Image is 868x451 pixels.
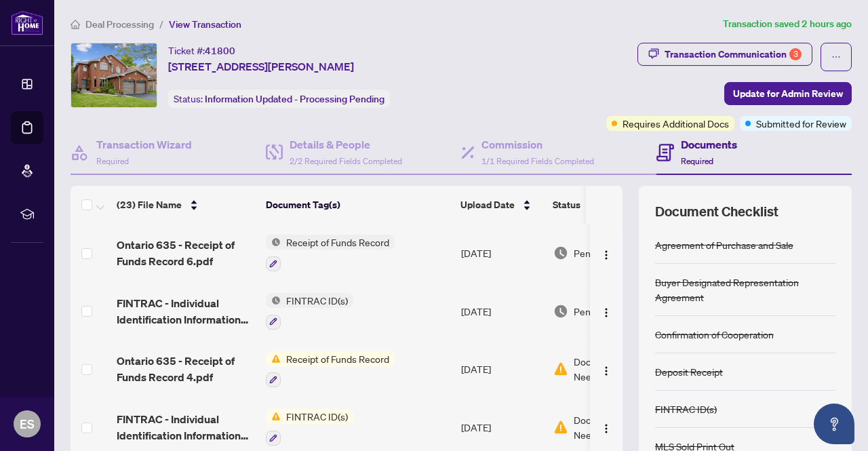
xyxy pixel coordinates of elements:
span: ES [20,414,35,433]
img: Logo [601,250,612,260]
th: Status [547,186,663,224]
span: (23) File Name [117,197,182,212]
img: Document Status [553,420,568,435]
td: [DATE] [456,340,548,399]
button: Status IconFINTRAC ID(s) [266,409,353,446]
img: Status Icon [266,351,281,366]
button: Logo [595,242,617,264]
span: Document Needs Work [574,412,644,442]
span: Pending Review [574,246,642,260]
span: home [71,20,80,29]
span: FINTRAC ID(s) [281,409,353,424]
span: Ontario 635 - Receipt of Funds Record 6.pdf [117,237,255,269]
span: Status [553,197,580,212]
span: 41800 [205,45,235,57]
span: Information Updated - Processing Pending [205,93,384,105]
span: Deal Processing [85,18,154,31]
span: Required [681,156,713,166]
span: 2/2 Required Fields Completed [290,156,402,166]
div: Buyer Designated Representation Agreement [655,275,835,305]
div: Agreement of Purchase and Sale [655,237,793,252]
img: Status Icon [266,235,281,250]
img: logo [11,10,43,35]
button: Logo [595,358,617,380]
span: Document Needs Work [574,354,644,384]
div: Confirmation of Cooperation [655,327,774,342]
img: IMG-E12189328_1.jpg [71,43,157,107]
td: [DATE] [456,282,548,340]
span: View Transaction [169,18,241,31]
span: Document Checklist [655,202,778,221]
img: Status Icon [266,293,281,308]
span: FINTRAC ID(s) [281,293,353,308]
span: [STREET_ADDRESS][PERSON_NAME] [168,58,354,75]
span: Receipt of Funds Record [281,351,395,366]
span: 1/1 Required Fields Completed [481,156,594,166]
h4: Transaction Wizard [96,136,192,153]
h4: Commission [481,136,594,153]
div: Status: [168,90,390,108]
button: Transaction Communication3 [637,43,812,66]
button: Status IconReceipt of Funds Record [266,351,395,388]
span: ellipsis [831,52,841,62]
img: Status Icon [266,409,281,424]
th: (23) File Name [111,186,260,224]
span: Upload Date [460,197,515,212]
div: Ticket #: [168,43,235,58]
button: Status IconReceipt of Funds Record [266,235,395,271]
div: Deposit Receipt [655,364,723,379]
button: Update for Admin Review [724,82,852,105]
button: Logo [595,300,617,322]
button: Open asap [814,404,854,444]
td: [DATE] [456,224,548,282]
span: Receipt of Funds Record [281,235,395,250]
article: Transaction saved 2 hours ago [723,16,852,32]
img: Logo [601,307,612,318]
th: Upload Date [455,186,547,224]
h4: Details & People [290,136,402,153]
li: / [159,16,163,32]
span: FINTRAC - Individual Identification Information Record 5.pdf [117,411,255,444]
div: Transaction Communication [665,43,802,65]
img: Document Status [553,246,568,260]
span: Requires Additional Docs [623,116,729,131]
span: Required [96,156,129,166]
span: Ontario 635 - Receipt of Funds Record 4.pdf [117,353,255,385]
div: 3 [789,48,802,60]
span: Submitted for Review [756,116,846,131]
button: Logo [595,416,617,438]
span: FINTRAC - Individual Identification Information Record 8.pdf [117,295,255,328]
span: Update for Admin Review [733,83,843,104]
h4: Documents [681,136,737,153]
th: Document Tag(s) [260,186,455,224]
img: Logo [601,366,612,376]
img: Document Status [553,361,568,376]
div: FINTRAC ID(s) [655,401,717,416]
button: Status IconFINTRAC ID(s) [266,293,353,330]
span: Pending Review [574,304,642,319]
img: Document Status [553,304,568,319]
img: Logo [601,423,612,434]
